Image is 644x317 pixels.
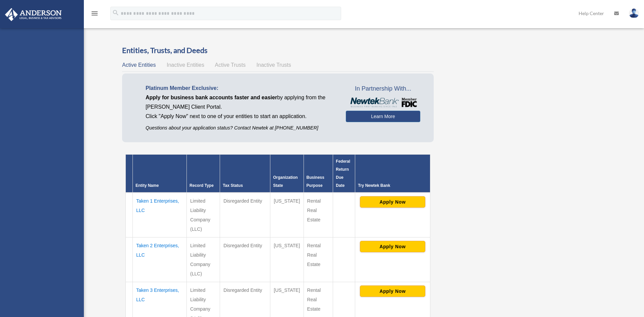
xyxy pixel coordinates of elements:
[333,155,355,193] th: Federal Return Due Date
[146,84,336,93] p: Platinum Member Exclusive:
[146,112,336,121] p: Click "Apply Now" next to one of your entities to start an application.
[91,12,99,17] a: menu
[349,98,417,108] img: NewtekBankLogoSM.png
[146,93,336,112] p: by applying from the [PERSON_NAME] Client Portal.
[91,9,99,17] i: menu
[133,237,187,282] td: Taken 2 Enterprises, LLC
[220,155,270,193] th: Tax Status
[346,111,420,122] a: Learn More
[122,45,434,56] h3: Entities, Trusts, and Deeds
[360,241,425,252] button: Apply Now
[629,8,639,18] img: User Pic
[187,193,220,237] td: Limited Liability Company (LLC)
[187,155,220,193] th: Record Type
[270,193,304,237] td: [US_STATE]
[133,193,187,237] td: Taken 1 Enterprises, LLC
[304,237,333,282] td: Rental Real Estate
[215,62,246,68] span: Active Trusts
[304,193,333,237] td: Rental Real Estate
[112,9,119,16] i: search
[270,155,304,193] th: Organization State
[360,196,425,208] button: Apply Now
[360,285,425,297] button: Apply Now
[257,62,291,68] span: Inactive Trusts
[346,84,420,94] span: In Partnership With...
[167,62,204,68] span: Inactive Entities
[270,237,304,282] td: [US_STATE]
[3,8,64,21] img: Anderson Advisors Platinum Portal
[358,181,427,190] div: Try Newtek Bank
[146,95,277,100] span: Apply for business bank accounts faster and easier
[304,155,333,193] th: Business Purpose
[133,155,187,193] th: Entity Name
[220,193,270,237] td: Disregarded Entity
[220,237,270,282] td: Disregarded Entity
[187,237,220,282] td: Limited Liability Company (LLC)
[122,62,156,68] span: Active Entities
[146,124,336,132] p: Questions about your application status? Contact Newtek at [PHONE_NUMBER]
